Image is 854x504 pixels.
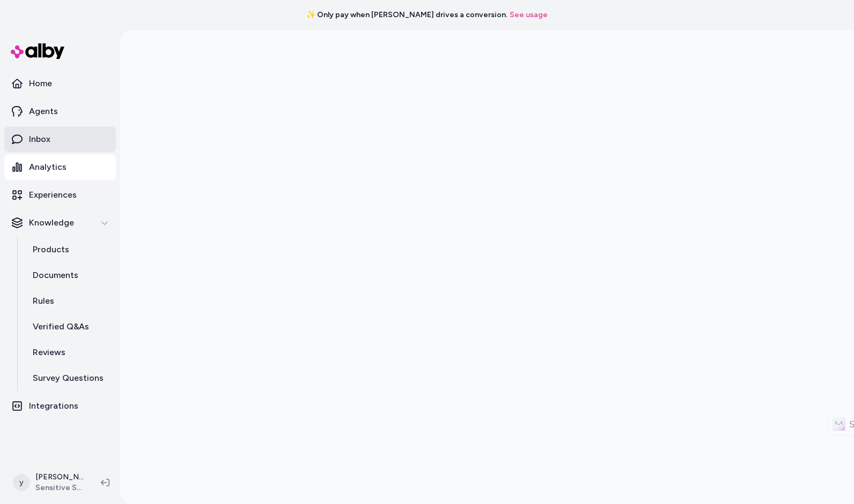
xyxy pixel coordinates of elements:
span: Sensitive Stones [35,483,84,493]
a: Documents [22,262,116,288]
a: Analytics [4,154,116,180]
a: Verified Q&As [22,314,116,340]
p: Analytics [29,161,67,174]
a: Products [22,237,116,262]
a: Rules [22,288,116,314]
p: Integrations [29,400,78,412]
a: Survey Questions [22,365,116,391]
a: Integrations [4,393,116,419]
a: Inbox [4,126,116,152]
p: Home [29,77,52,90]
p: Reviews [33,346,65,359]
p: Experiences [29,189,77,201]
button: y[PERSON_NAME]Sensitive Stones [6,465,92,500]
p: Inbox [29,133,50,146]
a: Experiences [4,182,116,208]
img: alby Logo [11,43,64,59]
p: Products [33,243,69,256]
a: Reviews [22,340,116,365]
p: [PERSON_NAME] [35,472,84,483]
a: Home [4,71,116,96]
p: Documents [33,269,78,282]
p: Agents [29,105,58,118]
p: Knowledge [29,216,74,229]
span: y [13,474,30,491]
p: Rules [33,295,54,307]
a: See usage [510,10,548,20]
span: ✨ Only pay when [PERSON_NAME] drives a conversion. [306,10,507,20]
p: Verified Q&As [33,320,89,333]
a: Agents [4,99,116,124]
button: Knowledge [4,210,116,236]
p: Survey Questions [33,372,104,385]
